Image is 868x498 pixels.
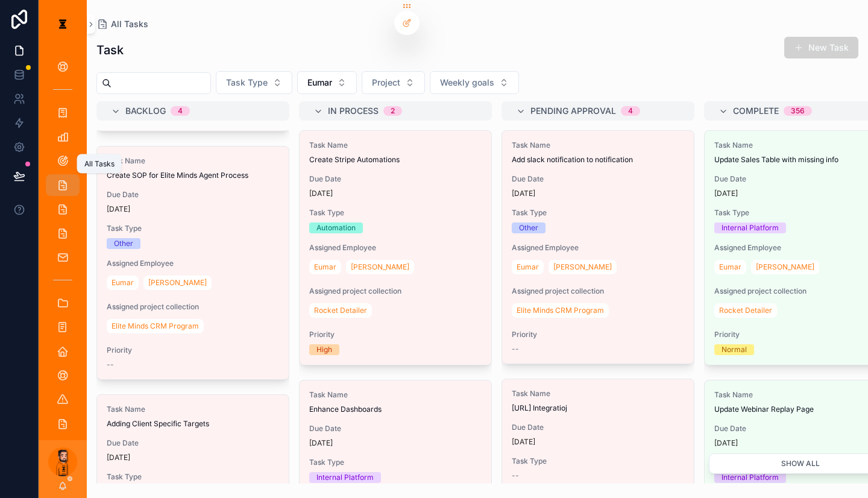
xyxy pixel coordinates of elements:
[111,18,148,30] span: All Tasks
[112,278,134,288] span: Eumar
[553,262,612,272] span: [PERSON_NAME]
[107,156,279,166] span: Task Name
[309,405,482,414] span: Enhance Dashboards
[519,222,538,233] div: Other
[440,77,494,89] span: Weekly goals
[512,403,684,413] span: [URL] Integratioj
[107,438,279,448] span: Due Date
[112,321,199,331] span: Elite Minds CRM Program
[751,260,819,274] a: [PERSON_NAME]
[84,159,115,169] div: All Tasks
[791,106,805,116] div: 356
[107,204,130,214] p: [DATE]
[512,189,535,198] p: [DATE]
[530,105,616,117] span: Pending Approval
[372,77,400,89] span: Project
[39,48,87,440] div: scrollable content
[512,243,684,253] span: Assigned Employee
[309,174,482,184] span: Due Date
[512,330,684,339] span: Priority
[512,174,684,184] span: Due Date
[107,472,279,482] span: Task Type
[512,389,684,399] span: Task Name
[309,243,482,253] span: Assigned Employee
[107,302,279,312] span: Assigned project collection
[719,262,741,272] span: Eumar
[346,260,414,274] a: [PERSON_NAME]
[309,260,341,274] a: Eumar
[309,330,482,339] span: Priority
[307,77,332,89] span: Eumar
[430,71,519,94] button: Select Button
[309,424,482,433] span: Due Date
[107,171,279,180] span: Create SOP for Elite Minds Agent Process
[512,303,609,318] a: Elite Minds CRM Program
[309,458,482,467] span: Task Type
[628,106,633,116] div: 4
[314,262,336,272] span: Eumar
[107,224,279,233] span: Task Type
[512,286,684,296] span: Assigned project collection
[502,130,694,364] a: Task NameAdd slack notification to notificationDue Date[DATE]Task TypeOtherAssigned EmployeeEumar...
[53,14,72,34] img: App logo
[316,472,374,483] div: Internal Platform
[512,423,684,432] span: Due Date
[309,140,482,150] span: Task Name
[178,106,183,116] div: 4
[96,42,124,58] h1: Task
[316,344,332,355] div: High
[512,155,684,165] span: Add slack notification to notification
[309,438,333,448] p: [DATE]
[714,260,746,274] a: Eumar
[143,276,212,290] a: [PERSON_NAME]
[309,189,333,198] p: [DATE]
[351,262,409,272] span: [PERSON_NAME]
[719,306,772,315] span: Rocket Detailer
[107,190,279,200] span: Due Date
[512,140,684,150] span: Task Name
[299,130,492,365] a: Task NameCreate Stripe AutomationsDue Date[DATE]Task TypeAutomationAssigned EmployeeEumar[PERSON_...
[362,71,425,94] button: Select Button
[549,260,617,274] a: [PERSON_NAME]
[226,77,268,89] span: Task Type
[714,438,738,448] p: [DATE]
[784,37,858,58] button: New Task
[512,437,535,447] p: [DATE]
[96,146,289,380] a: Task NameCreate SOP for Elite Minds Agent ProcessDue Date[DATE]Task TypeOtherAssigned EmployeeEum...
[722,222,779,233] div: Internal Platform
[107,419,279,429] span: Adding Client Specific Targets
[309,155,482,165] span: Create Stripe Automations
[107,276,139,290] a: Eumar
[733,105,779,117] span: Complete
[756,262,814,272] span: [PERSON_NAME]
[328,105,379,117] span: In Process
[309,390,482,400] span: Task Name
[512,471,519,481] span: --
[517,262,539,272] span: Eumar
[114,238,133,249] div: Other
[309,303,372,318] a: Rocket Detailer
[517,306,604,315] span: Elite Minds CRM Program
[512,344,519,354] span: --
[216,71,292,94] button: Select Button
[107,319,204,333] a: Elite Minds CRM Program
[148,278,207,288] span: [PERSON_NAME]
[309,286,482,296] span: Assigned project collection
[297,71,357,94] button: Select Button
[107,453,130,462] p: [DATE]
[714,189,738,198] p: [DATE]
[107,405,279,414] span: Task Name
[107,345,279,355] span: Priority
[722,344,747,355] div: Normal
[512,456,684,466] span: Task Type
[125,105,166,117] span: Backlog
[512,260,544,274] a: Eumar
[96,18,148,30] a: All Tasks
[107,259,279,268] span: Assigned Employee
[107,360,114,370] span: --
[512,208,684,218] span: Task Type
[391,106,395,116] div: 2
[309,208,482,218] span: Task Type
[316,222,356,233] div: Automation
